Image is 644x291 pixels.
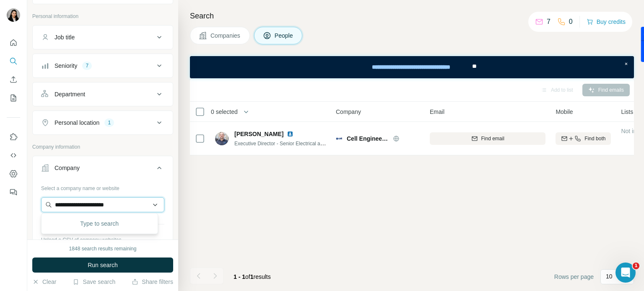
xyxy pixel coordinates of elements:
button: Run search [32,258,173,273]
div: Department [55,90,85,98]
div: Job title [55,33,75,41]
div: Select a company name or website [41,181,164,192]
span: of [245,273,250,280]
div: Company [55,164,80,172]
button: Company [33,158,173,181]
span: Email [430,108,444,116]
span: Run search [88,261,118,269]
iframe: Banner [190,56,634,78]
span: 1 [250,273,254,280]
div: 1 [104,119,114,126]
span: Cell Engineering [347,134,389,143]
span: Executive Director - Senior Electrical and Controls Engineer [234,140,367,147]
span: results [234,273,271,280]
span: 0 selected [211,108,238,116]
p: Company information [32,143,173,151]
button: Clear [32,278,56,286]
button: Buy credits [587,16,626,28]
h4: Search [190,10,634,22]
button: Enrich CSV [7,72,20,87]
span: Rows per page [554,273,594,281]
button: My lists [7,90,20,106]
span: 1 [633,263,639,269]
span: 1 - 1 [234,273,245,280]
p: Personal information [32,13,173,20]
button: Dashboard [7,166,20,181]
button: Find both [556,132,611,145]
span: Mobile [556,108,573,116]
span: People [275,31,294,40]
div: Personal location [55,118,99,127]
p: 0 [569,17,573,27]
p: Upload a CSV of company websites. [41,236,164,244]
button: Find email [430,132,545,145]
div: 1848 search results remaining [69,245,137,252]
img: Avatar [215,132,229,145]
img: LinkedIn logo [287,131,293,137]
button: Quick start [7,35,20,50]
button: Job title [33,27,173,47]
img: Avatar [7,8,20,22]
span: Company [336,108,361,116]
p: 7 [547,17,551,27]
span: Companies [210,31,241,40]
div: Type to search [43,215,156,232]
button: Use Surfe on LinkedIn [7,129,20,144]
span: Find both [584,135,605,142]
button: Share filters [132,278,173,286]
button: Use Surfe API [7,148,20,163]
div: 7 [82,62,92,70]
img: Logo of Cell Engineering [336,135,343,142]
button: Department [33,84,173,104]
button: Seniority7 [33,56,173,76]
iframe: Intercom live chat [615,263,636,283]
button: Feedback [7,185,20,200]
button: Save search [73,278,115,286]
span: Lists [621,108,633,116]
span: Find email [481,135,504,142]
button: Personal location1 [33,113,173,133]
div: Seniority [55,62,77,70]
button: Search [7,54,20,69]
p: 10 [606,272,613,281]
span: [PERSON_NAME] [234,130,283,138]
